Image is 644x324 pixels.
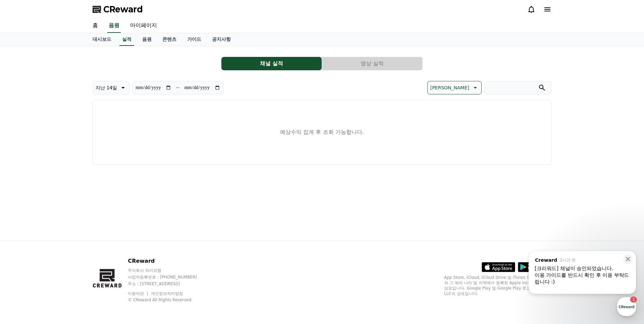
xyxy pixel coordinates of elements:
[182,33,207,46] a: 가이드
[128,274,210,280] p: 사업자등록번호 : [PHONE_NUMBER]
[103,4,143,15] span: CReward
[151,291,183,296] a: 개인정보처리방침
[444,275,551,296] p: App Store, iCloud, iCloud Drive 및 iTunes Store는 미국과 그 밖의 나라 및 지역에서 등록된 Apple Inc.의 서비스 상표입니다. Goo...
[128,268,210,273] p: 주식회사 와이피랩
[87,33,117,46] a: 대시보드
[96,83,117,92] p: 지난 14일
[137,33,157,46] a: 음원
[128,257,210,265] p: CReward
[93,81,129,94] button: 지난 14일
[322,57,422,70] button: 영상 실적
[107,19,121,33] a: 음원
[221,57,322,70] button: 채널 실적
[128,297,210,303] p: © CReward All Rights Reserved.
[119,33,134,46] a: 실적
[430,83,469,92] p: [PERSON_NAME]
[175,84,180,92] p: ~
[280,128,364,136] p: 예상수익 집계 후 조회 가능합니다.
[93,4,143,15] a: CReward
[427,81,482,94] button: [PERSON_NAME]
[128,291,149,296] a: 이용약관
[207,33,236,46] a: 공지사항
[125,19,162,33] a: 마이페이지
[157,33,182,46] a: 콘텐츠
[128,281,210,287] p: 주소 : [STREET_ADDRESS]
[87,19,103,33] a: 홈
